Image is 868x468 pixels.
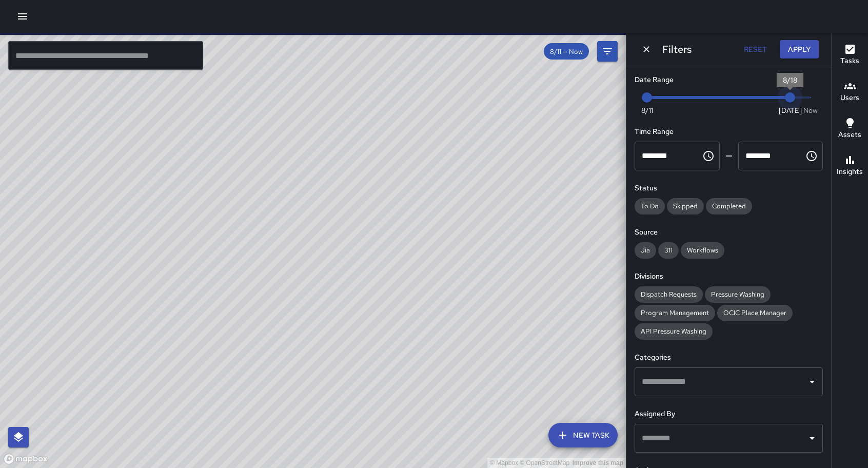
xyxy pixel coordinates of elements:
[801,146,822,166] button: Choose time, selected time is 11:59 PM
[706,202,752,210] span: Completed
[639,42,654,57] button: Dismiss
[739,40,772,59] button: Reset
[544,47,589,56] span: 8/11 — Now
[667,202,704,210] span: Skipped
[705,286,771,303] div: Pressure Washing
[658,242,679,259] div: 311
[832,111,868,148] button: Assets
[838,129,861,141] h6: Assets
[597,41,618,62] button: Filters
[840,92,859,104] h6: Users
[635,246,656,255] span: Jia
[635,408,823,420] h6: Assigned By
[635,305,715,321] div: Program Management
[705,290,771,299] span: Pressure Washing
[706,198,752,215] div: Completed
[635,202,665,210] span: To Do
[635,352,823,363] h6: Categories
[658,246,679,255] span: 311
[635,198,665,215] div: To Do
[717,305,793,321] div: OCIC Place Manager
[635,327,713,336] span: API Pressure Washing
[840,55,859,67] h6: Tasks
[548,423,618,447] button: New Task
[805,431,819,445] button: Open
[635,323,713,340] div: API Pressure Washing
[717,308,793,317] span: OCIC Place Manager
[681,246,724,255] span: Workflows
[832,37,868,74] button: Tasks
[681,242,724,259] div: Workflows
[779,105,802,115] span: [DATE]
[635,290,703,299] span: Dispatch Requests
[641,105,653,115] span: 8/11
[635,308,715,317] span: Program Management
[803,105,818,115] span: Now
[635,183,823,194] h6: Status
[698,146,719,166] button: Choose time, selected time is 12:00 AM
[635,74,823,86] h6: Date Range
[662,41,692,57] h6: Filters
[832,74,868,111] button: Users
[635,227,823,238] h6: Source
[635,271,823,282] h6: Divisions
[837,166,863,178] h6: Insights
[832,148,868,185] button: Insights
[635,286,703,303] div: Dispatch Requests
[805,375,819,389] button: Open
[783,75,797,85] span: 8/18
[780,40,819,59] button: Apply
[667,198,704,215] div: Skipped
[635,126,823,138] h6: Time Range
[635,242,656,259] div: Jia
